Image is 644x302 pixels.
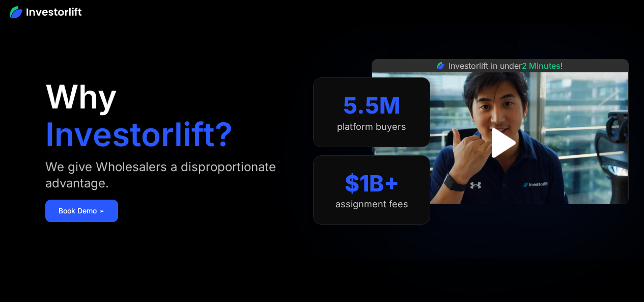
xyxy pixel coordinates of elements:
[337,121,406,132] div: platform buyers
[522,61,561,71] span: 2 Minutes
[45,118,233,151] h1: Investorlift?
[45,159,293,191] div: We give Wholesalers a disproportionate advantage.
[343,92,401,119] div: 5.5M
[335,199,408,210] div: assignment fees
[345,170,399,197] div: $1B+
[449,60,563,72] div: Investorlift in under !
[424,209,577,222] iframe: Customer reviews powered by Trustpilot
[45,200,118,222] a: Book Demo ➢
[45,80,117,113] h1: Why
[478,120,523,166] a: open lightbox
